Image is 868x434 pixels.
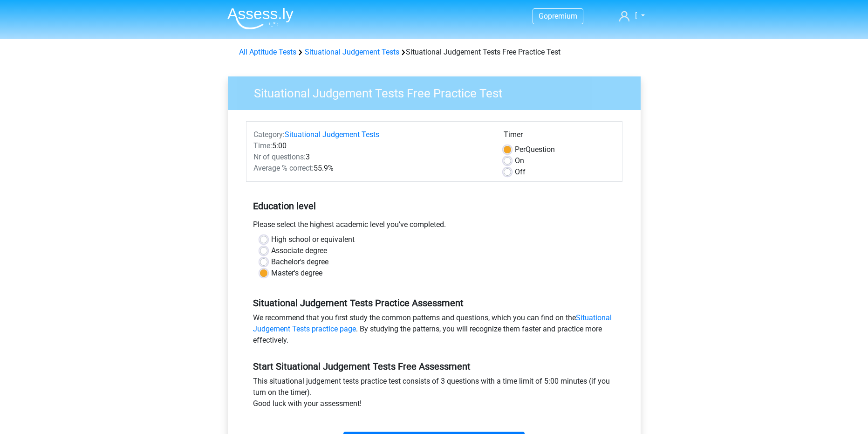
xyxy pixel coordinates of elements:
[253,152,306,161] span: Nr of questions:
[515,145,526,154] span: Per
[271,245,327,256] label: Associate degree
[246,152,497,163] div: 3
[253,130,285,139] span: Category:
[235,47,633,58] div: Situational Judgement Tests Free Practice Test
[533,10,583,22] a: Gopremium
[227,7,294,29] img: Assessly
[635,11,637,20] span: [
[515,155,524,166] label: On
[246,140,497,152] div: 5:00
[271,256,328,268] label: Bachelor's degree
[285,130,379,139] a: Situational Judgement Tests
[253,361,615,372] h5: Start Situational Judgement Tests Free Assessment
[615,10,648,21] a: [
[548,12,577,21] span: premium
[253,164,314,172] span: Average % correct:
[539,12,548,21] span: Go
[271,234,355,245] label: High school or equivalent
[515,144,555,155] label: Question
[305,48,399,56] a: Situational Judgement Tests
[253,141,272,150] span: Time:
[253,297,615,309] h5: Situational Judgement Tests Practice Assessment
[246,163,497,174] div: 55.9%
[246,376,622,413] div: This situational judgement tests practice test consists of 3 questions with a time limit of 5:00 ...
[246,312,622,350] div: We recommend that you first study the common patterns and questions, which you can find on the . ...
[504,129,615,144] div: Timer
[271,268,322,279] label: Master's degree
[243,83,634,101] h3: Situational Judgement Tests Free Practice Test
[515,166,526,178] label: Off
[253,197,615,215] h5: Education level
[239,48,296,56] a: All Aptitude Tests
[246,219,622,234] div: Please select the highest academic level you’ve completed.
